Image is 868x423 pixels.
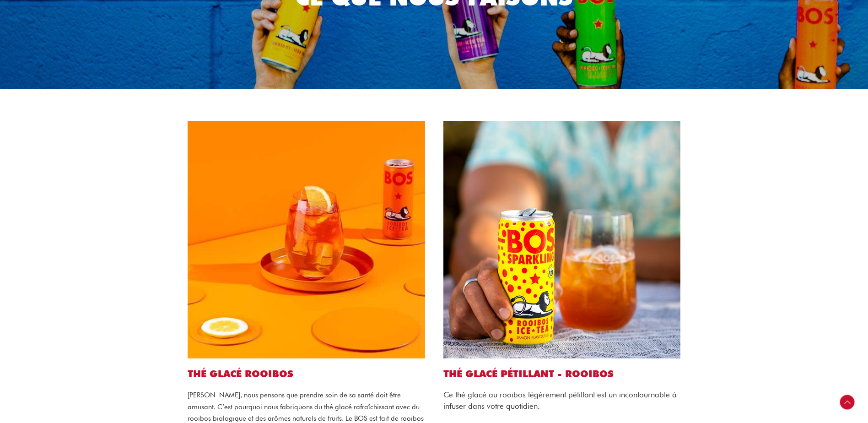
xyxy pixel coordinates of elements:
[443,121,681,358] img: BOS sparkling lemon
[443,368,614,380] a: THÉ GLACÉ PÉTILLANT - ROOIBOS
[188,368,425,380] h2: Thé glacé Rooibos
[188,121,425,358] img: peach
[443,390,677,411] span: Ce thé glacé au rooibos légèrement pétillant est un incontournable à infuser dans votre quotidien.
